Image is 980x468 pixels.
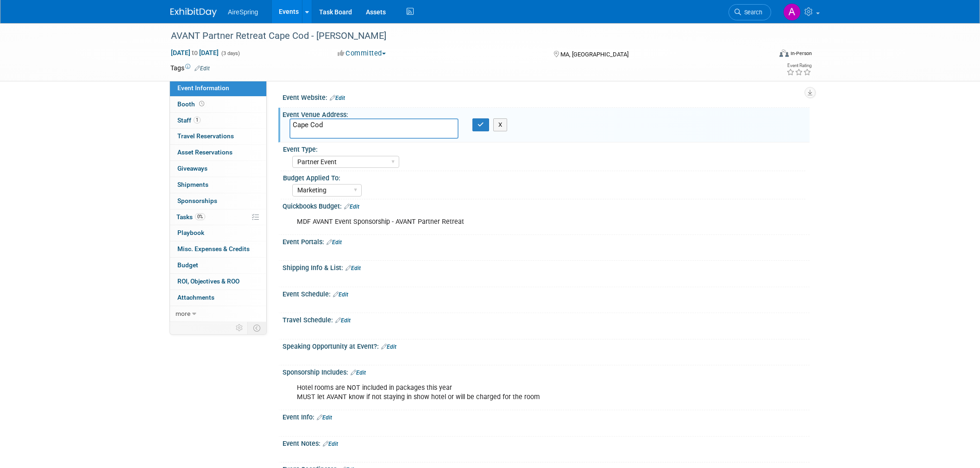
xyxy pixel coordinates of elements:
a: Attachments [170,290,266,306]
span: Sponsorships [177,197,217,204]
div: Event Venue Address: [283,108,810,119]
a: Event Information [170,80,266,96]
div: Event Schedule: [283,287,810,299]
a: Travel Reservations [170,129,266,144]
a: Budget [170,258,266,273]
a: Playbook [170,225,266,241]
div: Event Portals: [283,235,810,247]
span: Attachments [177,294,214,301]
div: Budget Applied To: [283,171,805,183]
a: Giveaways [170,161,266,177]
div: AVANT Partner Retreat Cape Cod - [PERSON_NAME] [168,28,757,44]
a: Edit [330,95,345,101]
span: [DATE] [DATE] [170,49,219,57]
td: Toggle Event Tabs [248,322,267,334]
span: ROI, Objectives & ROO [177,277,239,285]
div: Event Format [716,48,812,62]
span: Tasks [176,213,205,221]
span: Event Information [177,84,229,92]
button: Committed [334,49,389,58]
span: Travel Reservations [177,132,234,140]
td: Personalize Event Tab Strip [232,322,248,334]
img: Aila Ortiaga [783,3,801,21]
span: 0% [195,213,205,220]
span: Booth [177,100,206,108]
div: In-Person [790,50,812,57]
a: ROI, Objectives & ROO [170,274,266,289]
span: Misc. Expenses & Credits [177,245,250,252]
span: AireSpring [228,8,258,16]
a: Edit [346,265,361,271]
span: Asset Reservations [177,148,232,156]
div: Speaking Opportunity at Event?: [283,339,810,351]
span: 1 [194,117,201,123]
span: (3 days) [220,50,240,56]
a: Edit [327,239,342,246]
div: Sponsorship Includes: [283,365,810,377]
a: Edit [333,291,348,298]
a: Search [729,4,771,20]
a: Edit [335,317,351,324]
div: Quickbooks Budget: [283,199,810,211]
td: Tags [170,63,210,73]
span: Shipments [177,181,208,188]
a: more [170,306,266,322]
img: ExhibitDay [170,8,217,17]
a: Edit [317,414,332,421]
a: Misc. Expenses & Credits [170,241,266,257]
span: Budget [177,261,198,269]
a: Tasks0% [170,209,266,225]
a: Sponsorships [170,193,266,209]
img: Format-Inperson.png [779,49,789,57]
div: Hotel rooms are NOT included in packages this year MUST let AVANT know if not staying in show hot... [290,379,708,406]
a: Edit [195,65,210,72]
div: Event Rating [786,63,811,68]
span: to [190,49,199,56]
a: Edit [351,369,366,376]
div: Event Type: [283,142,805,154]
a: Edit [344,203,359,210]
span: Giveaways [177,165,207,172]
a: Staff1 [170,113,266,129]
span: more [176,310,190,317]
span: Playbook [177,229,204,236]
a: Booth [170,97,266,112]
span: Search [741,9,762,16]
div: Event Notes: [283,437,810,449]
div: MDF AVANT Event Sponsorship - AVANT Partner Retreat [290,213,708,231]
div: Travel Schedule: [283,313,810,325]
a: Shipments [170,177,266,193]
button: X [493,118,508,131]
div: Event Website: [283,91,810,103]
span: MA, [GEOGRAPHIC_DATA] [560,51,628,58]
a: Asset Reservations [170,145,266,160]
span: Booth not reserved yet [197,100,206,107]
div: Shipping Info & List: [283,261,810,273]
a: Edit [381,344,396,350]
a: Edit [323,441,338,447]
span: Staff [177,117,201,124]
div: Event Info: [283,410,810,422]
